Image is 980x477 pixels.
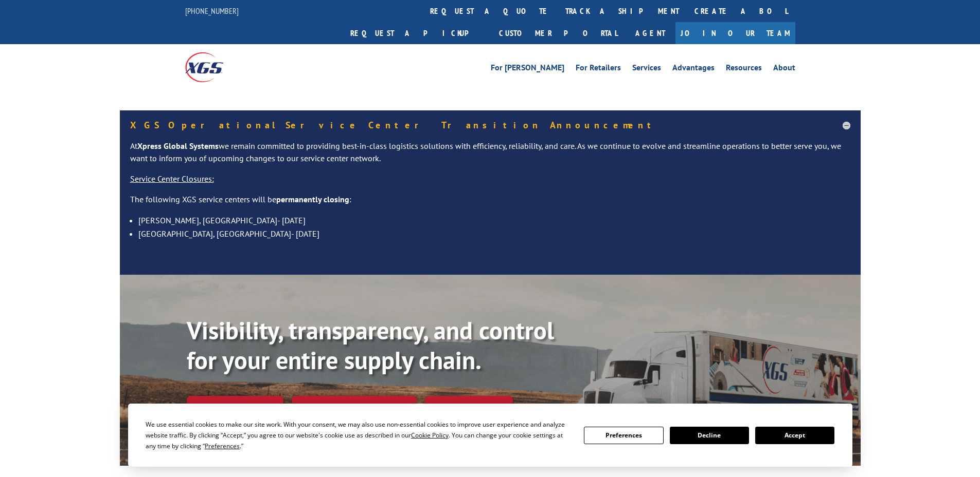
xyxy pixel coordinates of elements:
a: For [PERSON_NAME] [491,64,564,75]
a: Join Our Team [675,22,795,44]
li: [PERSON_NAME], [GEOGRAPHIC_DATA]- [DATE] [138,214,850,227]
a: XGS ASSISTANT [425,396,513,418]
strong: permanently closing [276,194,349,204]
a: [PHONE_NUMBER] [185,6,239,16]
b: Visibility, transparency, and control for your entire supply chain. [187,314,554,376]
button: Decline [670,427,749,444]
a: Request a pickup [343,22,491,44]
span: Cookie Policy [411,431,449,440]
a: Calculate transit time [292,396,417,418]
p: At we remain committed to providing best-in-class logistics solutions with efficiency, reliabilit... [130,140,850,173]
button: Accept [755,427,834,444]
li: [GEOGRAPHIC_DATA], [GEOGRAPHIC_DATA]- [DATE] [138,227,850,240]
a: Agent [625,22,675,44]
strong: Xpress Global Systems [137,141,219,151]
div: Cookie Consent Prompt [128,404,852,467]
button: Preferences [584,427,663,444]
a: Resources [726,64,762,75]
a: Track shipment [187,396,283,417]
u: Service Center Closures: [130,174,214,184]
a: Advantages [672,64,715,75]
h5: XGS Operational Service Center Transition Announcement [130,121,850,130]
span: Preferences [205,442,240,450]
a: For Retailers [576,64,621,75]
a: Customer Portal [491,22,625,44]
div: We use essential cookies to make our site work. With your consent, we may also use non-essential ... [146,419,572,451]
p: The following XGS service centers will be : [130,194,850,214]
a: About [773,64,795,75]
a: Services [632,64,661,75]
